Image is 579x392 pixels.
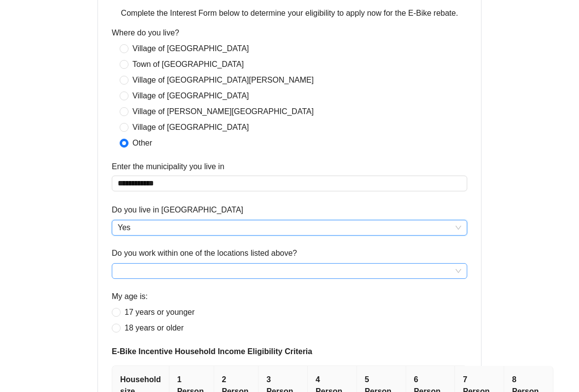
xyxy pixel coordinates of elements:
[112,176,467,191] input: Enter the municipality you live in
[112,291,148,302] label: My age is:
[129,43,253,55] span: Village of [GEOGRAPHIC_DATA]
[129,121,253,133] span: Village of [GEOGRAPHIC_DATA]
[129,137,156,149] span: Other
[129,90,253,102] span: Village of [GEOGRAPHIC_DATA]
[121,322,188,334] span: 18 years or older
[112,247,297,259] label: Do you work within one of the locations listed above?
[121,306,198,318] span: 17 years or younger
[112,27,179,39] label: Where do you live?
[129,106,318,118] span: Village of [PERSON_NAME][GEOGRAPHIC_DATA]
[112,7,467,19] p: Complete the Interest Form below to determine your eligibility to apply now for the E-Bike rebate.
[129,74,318,86] span: Village of [GEOGRAPHIC_DATA][PERSON_NAME]
[118,220,461,235] span: Yes
[112,161,225,173] label: Enter the municipality you live in
[129,59,248,70] span: Town of [GEOGRAPHIC_DATA]
[112,204,243,216] label: Do you live in Westchester County
[112,346,467,358] span: E-Bike Incentive Household Income Eligibility Criteria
